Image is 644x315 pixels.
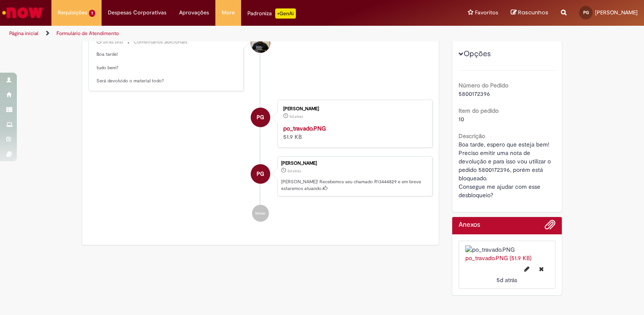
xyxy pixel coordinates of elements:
[459,107,499,114] b: Item do pedido
[459,90,490,98] span: 5800172396
[290,114,303,119] span: 5d atrás
[459,115,464,123] span: 10
[89,10,95,17] span: 1
[459,141,553,199] span: Boa tarde, espero que esteja bem! Preciso emitir uma nota de devolução e para isso vou utilizar o...
[290,114,303,119] time: 25/08/2025 15:02:22
[108,8,166,17] span: Despesas Corporativas
[58,8,87,17] span: Requisições
[281,161,428,166] div: [PERSON_NAME]
[283,124,424,141] div: 51.9 KB
[251,33,270,53] div: Gabriel Castelo Rainiak
[281,179,428,192] p: [PERSON_NAME]! Recebemos seu chamado R13444829 e em breve estaremos atuando.
[459,132,485,140] b: Descrição
[97,51,237,84] p: Boa tarde! tudo bem? Será devolvido o material todo?
[465,254,531,262] a: po_travado.PNG (51.9 KB)
[1,4,44,21] img: ServiceNow
[519,262,534,276] button: Editar nome de arquivo po_travado.PNG
[496,276,517,284] time: 25/08/2025 15:02:22
[459,81,508,89] b: Número do Pedido
[257,107,264,128] span: PG
[89,156,432,197] li: Pedro Boro Guerra
[287,168,301,174] span: 5d atrás
[103,40,123,45] time: 28/08/2025 13:28:36
[534,262,549,276] button: Excluir po_travado.PNG
[595,9,638,16] span: [PERSON_NAME]
[283,125,326,132] a: po_travado.PNG
[459,221,480,229] h2: Anexos
[247,8,296,19] div: Padroniza
[257,164,264,184] span: PG
[518,8,548,16] span: Rascunhos
[251,164,270,184] div: Pedro Boro Guerra
[283,106,424,111] div: [PERSON_NAME]
[275,8,296,19] p: +GenAi
[179,8,209,17] span: Aprovações
[545,219,555,234] button: Adicionar anexos
[496,276,517,284] span: 5d atrás
[56,30,119,37] a: Formulário de Atendimento
[465,245,549,254] img: po_travado.PNG
[287,168,301,174] time: 25/08/2025 15:02:26
[475,8,498,17] span: Favoritos
[511,9,548,17] a: Rascunhos
[583,10,589,15] span: PG
[222,8,235,17] span: More
[134,38,188,46] small: Comentários adicionais
[251,108,270,127] div: Pedro Boro Guerra
[103,40,123,45] span: um dia atrás
[9,30,38,37] a: Página inicial
[6,26,423,41] ul: Trilhas de página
